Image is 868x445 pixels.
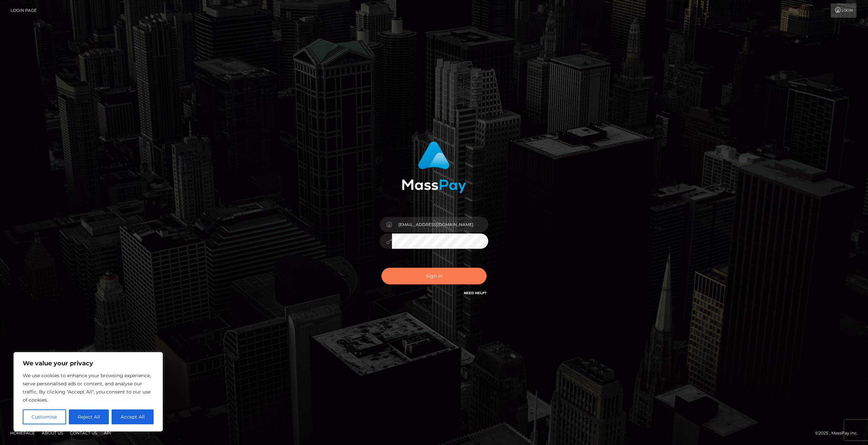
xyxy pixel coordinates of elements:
[402,141,466,193] img: MassPay Login
[101,428,114,438] a: API
[815,429,863,437] div: © 2025 , MassPay Inc.
[67,428,100,438] a: Contact Us
[381,268,487,284] button: Sign in
[112,409,154,424] button: Accept All
[39,428,66,438] a: About Us
[23,359,154,367] p: We value your privacy
[11,3,37,18] a: Login Page
[464,291,487,295] a: Need Help?
[23,371,154,404] p: We use cookies to enhance your browsing experience, serve personalised ads or content, and analys...
[392,217,488,232] input: Username...
[14,352,163,431] div: We value your privacy
[7,428,38,438] a: Homepage
[23,409,66,424] button: Customise
[69,409,109,424] button: Reject All
[831,3,856,18] a: Login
